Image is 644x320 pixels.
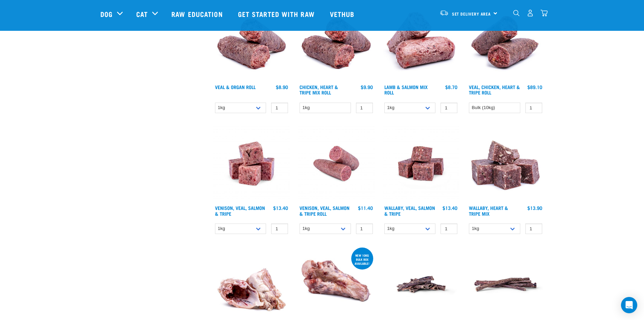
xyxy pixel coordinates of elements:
input: 1 [525,103,542,113]
img: Venison Veal Salmon Tripe 1651 [298,125,375,202]
div: new 10kg bulk box available! [351,250,373,269]
img: 1261 Lamb Salmon Roll 01 [383,4,459,81]
a: Venison, Veal, Salmon & Tripe Roll [300,207,350,214]
img: Chicken Heart Tripe Roll 01 [298,4,375,81]
a: Wallaby, Veal, Salmon & Tripe [384,207,435,214]
img: Venison Veal Salmon Tripe 1621 [213,125,290,202]
div: $8.90 [276,84,288,90]
div: $9.90 [361,84,373,90]
div: $11.40 [358,205,373,211]
a: Venison, Veal, Salmon & Tripe [215,207,265,214]
img: 1174 Wallaby Heart Tripe Mix 01 [467,125,544,202]
a: Veal, Chicken, Heart & Tripe Roll [469,86,520,93]
img: 1263 Chicken Organ Roll 02 [467,4,544,81]
input: 1 [440,103,457,113]
img: home-icon-1@2x.png [513,10,520,16]
a: Lamb & Salmon Mix Roll [384,86,428,93]
img: van-moving.png [439,10,449,16]
img: user.png [527,9,534,17]
input: 1 [356,223,373,234]
a: Chicken, Heart & Tripe Mix Roll [300,86,338,93]
a: Veal & Organ Roll [215,86,256,88]
a: Vethub [323,0,363,27]
div: $8.70 [445,84,457,90]
input: 1 [440,223,457,234]
a: Get started with Raw [231,0,323,27]
a: Raw Education [165,0,231,27]
div: $13.40 [443,205,457,211]
a: Wallaby, Heart & Tripe Mix [469,207,508,214]
div: $13.40 [273,205,288,211]
span: Set Delivery Area [452,13,491,15]
div: $13.90 [527,205,542,211]
div: $89.10 [527,84,542,90]
div: Open Intercom Messenger [621,297,637,313]
a: Dog [100,9,113,19]
img: Veal Organ Mix Roll 01 [213,4,290,81]
img: Wallaby Veal Salmon Tripe 1642 [383,125,459,202]
a: Cat [136,9,148,19]
input: 1 [271,223,288,234]
input: 1 [525,223,542,234]
input: 1 [271,103,288,113]
input: 1 [356,103,373,113]
img: home-icon@2x.png [541,9,548,17]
